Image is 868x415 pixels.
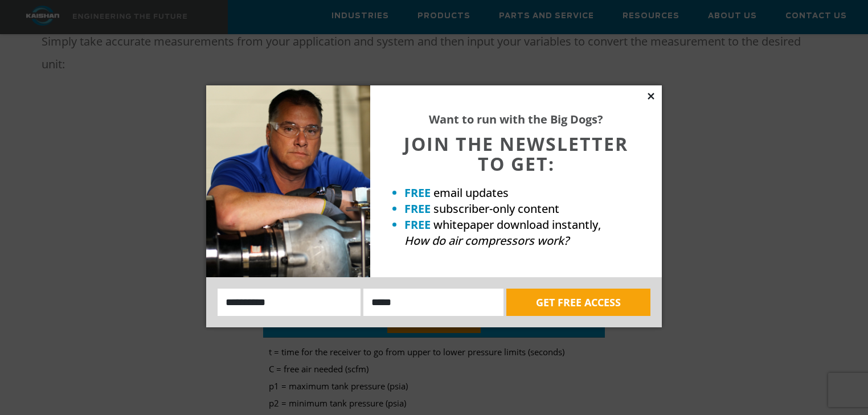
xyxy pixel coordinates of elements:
[404,132,628,176] span: JOIN THE NEWSLETTER TO GET:
[363,289,503,316] input: Email
[506,289,650,316] button: GET FREE ACCESS
[646,91,656,101] button: Close
[404,185,431,200] strong: FREE
[404,233,569,248] em: How do air compressors work?
[433,201,559,216] span: subscriber-only content
[433,217,601,232] span: whitepaper download instantly,
[218,289,361,316] input: Name:
[404,201,431,216] strong: FREE
[429,112,603,127] strong: Want to run with the Big Dogs?
[433,185,509,200] span: email updates
[404,217,431,232] strong: FREE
